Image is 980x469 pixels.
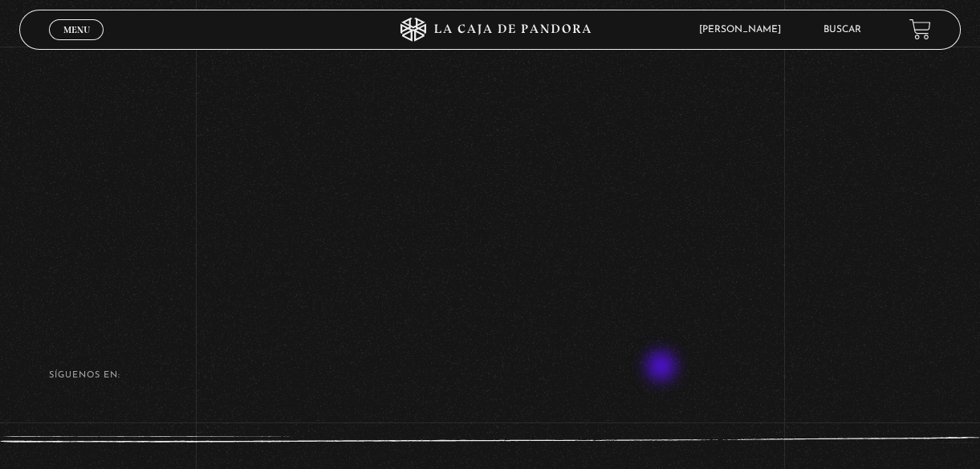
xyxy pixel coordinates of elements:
[63,25,90,35] span: Menu
[691,25,797,35] span: [PERSON_NAME]
[58,38,96,49] span: Cerrar
[49,371,931,380] h4: SÍguenos en:
[909,18,931,40] a: View your shopping cart
[823,25,861,35] a: Buscar
[246,8,735,283] iframe: Dailymotion video player – Que juras haber visto y no tienes pruebas (98)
